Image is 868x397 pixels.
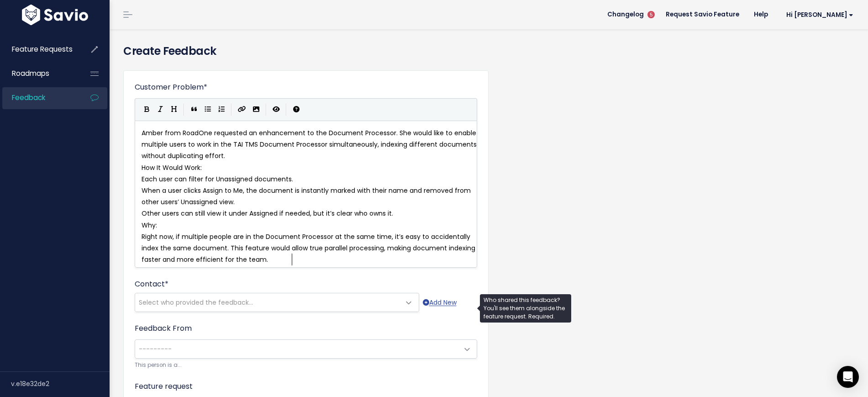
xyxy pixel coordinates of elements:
span: Hi [PERSON_NAME] [786,11,853,18]
span: Amber from RoadOne requested an enhancement to the Document Processor. She would like to enable m... [142,128,479,160]
a: Request Savio Feature [658,8,747,21]
i: | [266,104,267,115]
button: Create Link [235,103,249,116]
button: Quote [187,103,201,116]
span: Each user can filter for Unassigned documents. [142,175,293,184]
i: | [184,104,184,115]
div: Open Intercom Messenger [837,366,859,388]
span: Feedback [12,93,45,102]
button: Bold [140,103,153,116]
button: Import an image [249,103,263,116]
i: | [231,104,232,115]
a: Hi [PERSON_NAME] [775,8,861,22]
span: Right now, if multiple people are in the Document Processor at the same time, it’s easy to accide... [142,232,477,264]
button: Numbered List [215,103,228,116]
span: Roadmaps [12,69,49,78]
label: Contact [135,279,168,290]
i: | [286,104,287,115]
a: Help [747,8,775,21]
button: Generic List [201,103,215,116]
label: Feedback From [135,323,192,334]
button: Heading [167,103,181,116]
a: Roadmaps [2,63,76,84]
div: v.e18e32de2 [11,372,110,396]
label: Customer Problem [135,82,207,93]
a: Feedback [2,87,76,108]
label: Feature request [135,381,193,392]
a: Add New [423,297,457,308]
h4: Create Feedback [123,43,854,59]
span: When a user clicks Assign to Me, the document is instantly marked with their name and removed fro... [142,186,473,206]
button: Italic [153,103,167,116]
img: logo-white.9d6f32f41409.svg [20,5,90,25]
small: This person is a... [135,360,477,370]
span: How It Would Work: [142,163,202,172]
span: Other users can still view it under Assigned if needed, but it’s clear who owns it. [142,209,393,218]
span: Changelog [607,11,644,18]
button: Markdown Guide [289,103,303,116]
span: --------- [139,344,172,354]
a: Feature Requests [2,39,76,60]
span: 5 [647,11,655,18]
span: Feature Requests [12,44,73,54]
span: Select who provided the feedback... [139,298,253,307]
span: Why: [142,221,157,230]
div: Who shared this feedback? You'll see them alongside the feature request. Required. [480,294,571,323]
button: Toggle Preview [269,103,283,116]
